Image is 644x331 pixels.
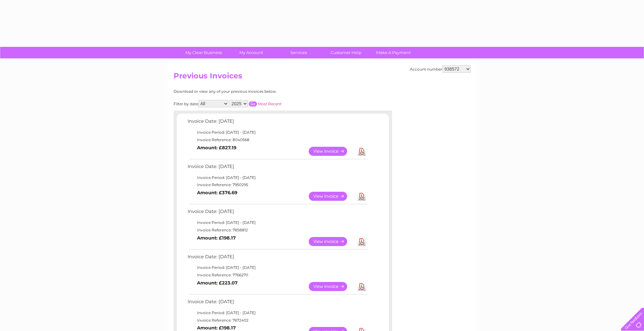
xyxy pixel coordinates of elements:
[197,145,236,151] b: Amount: £827.19
[186,219,369,226] td: Invoice Period: [DATE] - [DATE]
[186,264,369,271] td: Invoice Period: [DATE] - [DATE]
[309,147,355,156] a: View
[186,162,369,174] td: Invoice Date: [DATE]
[197,190,237,195] b: Amount: £376.69
[186,226,369,234] td: Invoice Reference: 7858812
[309,237,355,246] a: View
[320,47,372,58] a: Customer Help
[258,101,282,106] a: Most Recent
[186,253,369,264] td: Invoice Date: [DATE]
[178,47,229,58] a: My Clear Business
[410,65,471,73] div: Account number
[197,280,238,286] b: Amount: £223.07
[186,207,369,219] td: Invoice Date: [DATE]
[186,129,369,136] td: Invoice Period: [DATE] - [DATE]
[225,47,277,58] a: My Account
[273,47,324,58] a: Services
[186,317,369,324] td: Invoice Reference: 7672402
[358,147,366,156] a: Download
[358,237,366,246] a: Download
[186,174,369,181] td: Invoice Period: [DATE] - [DATE]
[174,100,337,107] div: Filter by date
[186,181,369,189] td: Invoice Reference: 7950295
[186,117,369,129] td: Invoice Date: [DATE]
[186,309,369,317] td: Invoice Period: [DATE] - [DATE]
[186,298,369,309] td: Invoice Date: [DATE]
[358,192,366,201] a: Download
[174,72,471,83] h2: Previous Invoices
[174,89,337,94] div: Download or view any of your previous invoices below.
[368,47,419,58] a: Make A Payment
[186,136,369,144] td: Invoice Reference: 8040568
[309,282,355,291] a: View
[309,192,355,201] a: View
[186,271,369,279] td: Invoice Reference: 7766270
[358,282,366,291] a: Download
[197,325,236,331] b: Amount: £198.17
[197,235,236,241] b: Amount: £198.17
